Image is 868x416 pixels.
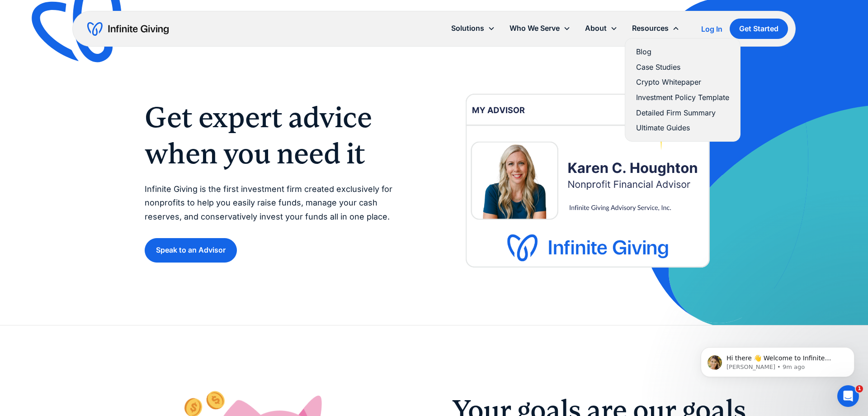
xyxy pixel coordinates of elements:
div: Who We Serve [502,19,578,38]
a: Crypto Whitepaper [636,76,729,88]
iframe: Intercom live chat [837,385,859,407]
a: Detailed Firm Summary [636,107,729,119]
a: Investment Policy Template [636,91,729,104]
a: Case Studies [636,61,729,73]
a: Blog [636,46,729,58]
h1: Get expert advice when you need it [145,99,416,172]
a: home [87,22,169,36]
iframe: Intercom notifications message [687,328,868,392]
a: Speak to an Advisor [145,238,237,262]
div: About [578,19,625,38]
div: Resources [632,22,669,34]
a: Log In [701,24,722,34]
nav: Resources [625,38,741,142]
div: Solutions [444,19,502,38]
a: Get Started [730,19,788,39]
span: 1 [856,385,863,392]
div: Solutions [451,22,484,34]
div: About [585,22,607,34]
p: Infinite Giving is the first investment firm created exclusively for nonprofits to help you easil... [145,182,416,224]
div: Who We Serve [509,22,560,34]
div: Log In [701,25,722,33]
a: Ultimate Guides [636,122,729,134]
div: Resources [625,19,687,38]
